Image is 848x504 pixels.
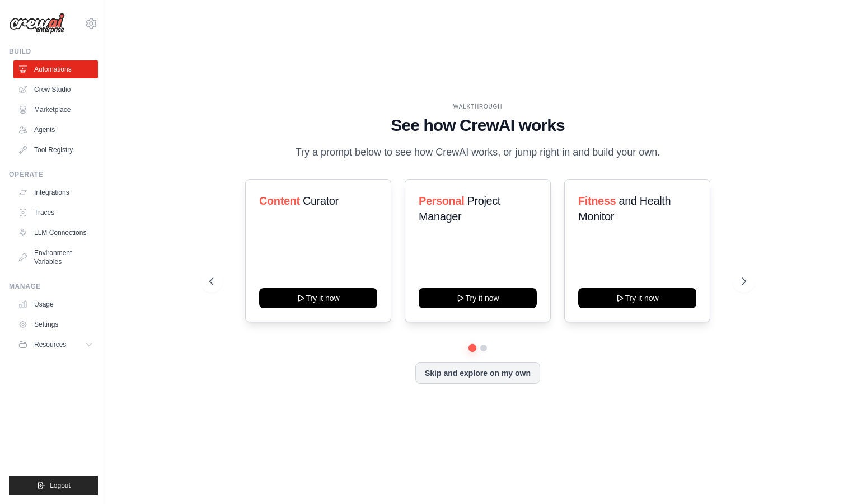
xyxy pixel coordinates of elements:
[13,224,98,242] a: LLM Connections
[578,288,696,308] button: Try it now
[13,60,98,78] a: Automations
[415,362,540,384] button: Skip and explore on my own
[13,204,98,222] a: Traces
[13,295,98,313] a: Usage
[303,195,339,207] span: Curator
[259,195,300,207] span: Content
[13,183,98,201] a: Integrations
[9,170,98,179] div: Operate
[34,340,66,349] span: Resources
[9,13,65,34] img: Logo
[13,315,98,333] a: Settings
[209,115,746,135] h1: See how CrewAI works
[50,481,71,490] span: Logout
[13,336,98,354] button: Resources
[419,195,464,207] span: Personal
[13,121,98,139] a: Agents
[13,101,98,119] a: Marketplace
[290,144,666,161] p: Try a prompt below to see how CrewAI works, or jump right in and build your own.
[13,244,98,271] a: Environment Variables
[9,47,98,56] div: Build
[13,81,98,98] a: Crew Studio
[9,282,98,291] div: Manage
[259,288,377,308] button: Try it now
[419,288,537,308] button: Try it now
[419,195,500,223] span: Project Manager
[13,141,98,159] a: Tool Registry
[9,476,98,495] button: Logout
[578,195,671,223] span: and Health Monitor
[578,195,616,207] span: Fitness
[209,102,746,111] div: WALKTHROUGH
